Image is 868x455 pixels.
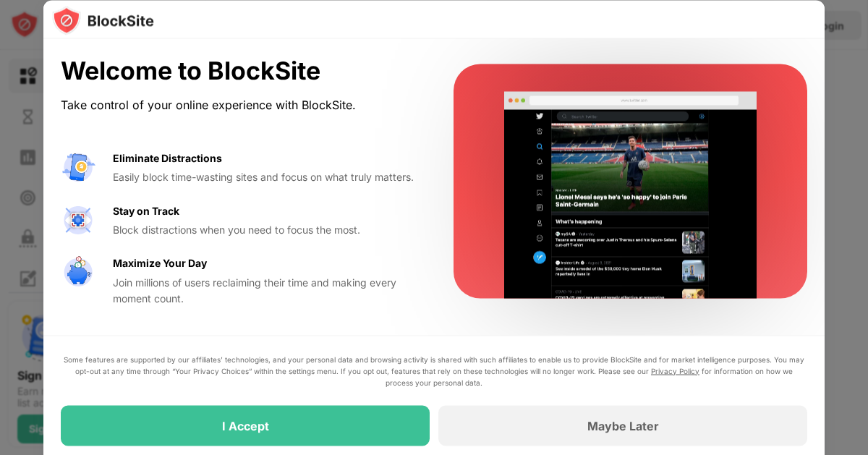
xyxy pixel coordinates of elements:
div: Join millions of users reclaiming their time and making every moment count. [113,274,419,307]
img: value-safe-time.svg [61,255,95,290]
div: Eliminate Distractions [113,150,222,166]
div: Maybe Later [587,418,659,433]
div: Maximize Your Day [113,255,207,271]
div: Some features are supported by our affiliates’ technologies, and your personal data and browsing ... [61,353,807,388]
a: Privacy Policy [651,366,699,375]
div: Block distractions when you need to focus the most. [113,221,419,237]
div: Take control of your online experience with BlockSite. [61,94,419,115]
div: I Accept [222,418,269,433]
img: value-focus.svg [61,203,95,237]
div: Welcome to BlockSite [61,56,419,86]
img: logo-blocksite.svg [52,6,154,35]
div: Easily block time-wasting sites and focus on what truly matters. [113,169,419,185]
img: value-avoid-distractions.svg [61,150,95,184]
div: Stay on Track [113,203,179,218]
